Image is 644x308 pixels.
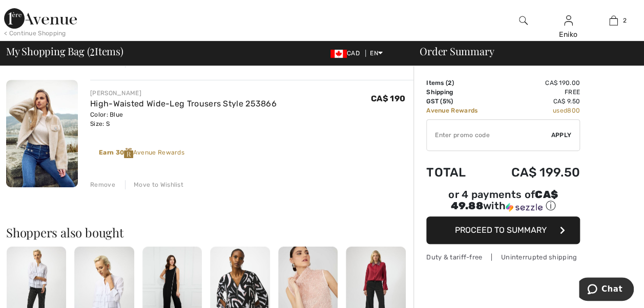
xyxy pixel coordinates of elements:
[591,14,635,27] a: 2
[623,16,627,25] span: 2
[6,46,123,56] span: My Shopping Bag ( Items)
[546,29,590,40] div: Eniko
[426,78,488,87] td: Items ( )
[4,8,77,29] img: 1ère Avenue
[450,188,558,212] span: CA$ 49.88
[488,78,580,87] td: CA$ 190.00
[330,50,364,57] span: CAD
[6,80,78,187] img: High-Waisted Wide-Leg Trousers Style 253866
[90,89,277,98] div: [PERSON_NAME]
[99,149,133,156] strong: Earn 30
[371,94,405,103] span: CA$ 190
[90,110,277,128] div: Color: Blue Size: S
[99,148,184,158] div: Avenue Rewards
[609,14,618,27] img: My Bag
[125,180,183,189] div: Move to Wishlist
[448,79,451,86] span: 2
[551,130,572,140] span: Apply
[426,190,580,213] div: or 4 payments of with
[488,106,580,115] td: used
[488,97,580,106] td: CA$ 9.50
[90,43,95,57] span: 2
[426,252,580,262] div: Duty & tariff-free | Uninterrupted shipping
[426,106,488,115] td: Avenue Rewards
[506,203,543,212] img: Sezzle
[427,120,551,150] input: Promo code
[330,50,347,58] img: Canadian Dollar
[426,87,488,97] td: Shipping
[488,87,580,97] td: Free
[455,225,547,235] span: Proceed to Summary
[426,190,580,216] div: or 4 payments ofCA$ 49.88withSezzle Click to learn more about Sezzle
[426,216,580,244] button: Proceed to Summary
[488,155,580,190] td: CA$ 199.50
[579,277,634,303] iframe: Opens a widget where you can chat to one of our agents
[6,226,413,238] h2: Shoppers also bought
[90,180,115,189] div: Remove
[426,155,488,190] td: Total
[564,15,573,25] a: Sign In
[564,14,573,27] img: My Info
[567,107,580,114] span: 800
[4,29,66,38] div: < Continue Shopping
[426,97,488,106] td: GST (5%)
[407,46,638,56] div: Order Summary
[519,14,528,27] img: search the website
[370,50,383,57] span: EN
[90,99,277,108] a: High-Waisted Wide-Leg Trousers Style 253866
[124,148,133,158] img: Reward-Logo.svg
